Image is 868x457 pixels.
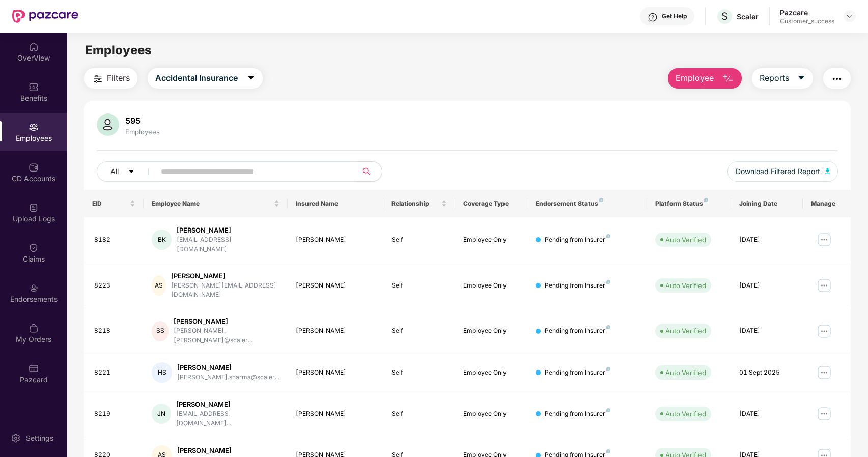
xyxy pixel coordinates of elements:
div: [PERSON_NAME].sharma@scaler... [177,373,279,382]
div: Employee Only [463,235,519,245]
span: caret-down [247,74,255,83]
img: svg+xml;base64,PHN2ZyBpZD0iVXBsb2FkX0xvZ3MiIGRhdGEtbmFtZT0iVXBsb2FkIExvZ3MiIHhtbG5zPSJodHRwOi8vd3... [29,203,39,213]
button: Employee [668,68,742,89]
img: svg+xml;base64,PHN2ZyBpZD0iQ0RfQWNjb3VudHMiIGRhdGEtbmFtZT0iQ0QgQWNjb3VudHMiIHhtbG5zPSJodHRwOi8vd3... [29,162,39,173]
img: svg+xml;base64,PHN2ZyB4bWxucz0iaHR0cDovL3d3dy53My5vcmcvMjAwMC9zdmciIHdpZHRoPSI4IiBoZWlnaHQ9IjgiIH... [606,408,610,412]
img: New Pazcare Logo [12,10,78,23]
img: svg+xml;base64,PHN2ZyB4bWxucz0iaHR0cDovL3d3dy53My5vcmcvMjAwMC9zdmciIHdpZHRoPSIyNCIgaGVpZ2h0PSIyNC... [92,73,104,85]
div: Auto Verified [665,409,706,419]
div: Pending from Insurer [545,409,610,419]
img: svg+xml;base64,PHN2ZyB4bWxucz0iaHR0cDovL3d3dy53My5vcmcvMjAwMC9zdmciIHdpZHRoPSI4IiBoZWlnaHQ9IjgiIH... [606,449,610,453]
th: Employee Name [144,190,287,217]
th: Manage [803,190,851,217]
div: Settings [23,433,57,443]
div: [DATE] [739,235,795,245]
img: svg+xml;base64,PHN2ZyB4bWxucz0iaHR0cDovL3d3dy53My5vcmcvMjAwMC9zdmciIHdpZHRoPSIyNCIgaGVpZ2h0PSIyNC... [831,73,843,85]
img: svg+xml;base64,PHN2ZyB4bWxucz0iaHR0cDovL3d3dy53My5vcmcvMjAwMC9zdmciIHhtbG5zOnhsaW5rPSJodHRwOi8vd3... [97,113,119,136]
div: Auto Verified [665,235,706,245]
div: Employee Only [463,281,519,291]
div: Scaler [737,12,759,21]
div: [DATE] [739,409,795,419]
div: [PERSON_NAME] [296,326,375,336]
div: [PERSON_NAME] [171,271,279,281]
span: Relationship [391,199,439,208]
span: Download Filtered Report [736,166,820,177]
img: svg+xml;base64,PHN2ZyBpZD0iRW1wbG95ZWVzIiB4bWxucz0iaHR0cDovL3d3dy53My5vcmcvMjAwMC9zdmciIHdpZHRoPS... [29,122,39,132]
img: svg+xml;base64,PHN2ZyBpZD0iQmVuZWZpdHMiIHhtbG5zPSJodHRwOi8vd3d3LnczLm9yZy8yMDAwL3N2ZyIgd2lkdGg9Ij... [29,82,39,92]
span: Filters [107,72,130,84]
div: Pending from Insurer [545,235,610,245]
button: search [357,161,382,182]
div: [PERSON_NAME] [296,281,375,291]
img: manageButton [816,364,832,381]
div: [PERSON_NAME] [177,446,250,455]
button: Allcaret-down [97,161,159,182]
div: [DATE] [739,326,795,336]
img: svg+xml;base64,PHN2ZyBpZD0iSG9tZSIgeG1sbnM9Imh0dHA6Ly93d3cudzMub3JnLzIwMDAvc3ZnIiB3aWR0aD0iMjAiIG... [29,42,39,52]
img: svg+xml;base64,PHN2ZyB4bWxucz0iaHR0cDovL3d3dy53My5vcmcvMjAwMC9zdmciIHdpZHRoPSI4IiBoZWlnaHQ9IjgiIH... [606,234,610,238]
span: All [110,166,119,177]
th: Coverage Type [455,190,527,217]
img: manageButton [816,232,832,248]
div: 595 [123,116,162,126]
button: Reportscaret-down [752,68,813,89]
img: svg+xml;base64,PHN2ZyB4bWxucz0iaHR0cDovL3d3dy53My5vcmcvMjAwMC9zdmciIHdpZHRoPSI4IiBoZWlnaHQ9IjgiIH... [704,198,708,202]
div: Pending from Insurer [545,368,610,378]
img: svg+xml;base64,PHN2ZyB4bWxucz0iaHR0cDovL3d3dy53My5vcmcvMjAwMC9zdmciIHdpZHRoPSI4IiBoZWlnaHQ9IjgiIH... [599,198,603,202]
th: Relationship [383,190,455,217]
img: svg+xml;base64,PHN2ZyBpZD0iTXlfT3JkZXJzIiBkYXRhLW5hbWU9Ik15IE9yZGVycyIgeG1sbnM9Imh0dHA6Ly93d3cudz... [29,323,39,333]
div: Employees [123,128,162,136]
th: Insured Name [288,190,383,217]
div: AS [152,275,166,296]
span: EID [92,199,128,208]
div: Pending from Insurer [545,326,610,336]
img: svg+xml;base64,PHN2ZyBpZD0iRW5kb3JzZW1lbnRzIiB4bWxucz0iaHR0cDovL3d3dy53My5vcmcvMjAwMC9zdmciIHdpZH... [29,283,39,293]
th: EID [84,190,144,217]
div: 8218 [94,326,136,336]
div: Self [391,281,447,291]
img: svg+xml;base64,PHN2ZyB4bWxucz0iaHR0cDovL3d3dy53My5vcmcvMjAwMC9zdmciIHdpZHRoPSI4IiBoZWlnaHQ9IjgiIH... [606,367,610,371]
div: [PERSON_NAME] [177,363,279,373]
img: svg+xml;base64,PHN2ZyBpZD0iSGVscC0zMngzMiIgeG1sbnM9Imh0dHA6Ly93d3cudzMub3JnLzIwMDAvc3ZnIiB3aWR0aD... [648,12,658,22]
div: Pazcare [780,8,834,17]
div: Endorsement Status [536,199,639,208]
div: Self [391,235,447,245]
img: svg+xml;base64,PHN2ZyB4bWxucz0iaHR0cDovL3d3dy53My5vcmcvMjAwMC9zdmciIHdpZHRoPSI4IiBoZWlnaHQ9IjgiIH... [606,280,610,284]
div: Get Help [662,12,687,20]
img: svg+xml;base64,PHN2ZyB4bWxucz0iaHR0cDovL3d3dy53My5vcmcvMjAwMC9zdmciIHhtbG5zOnhsaW5rPSJodHRwOi8vd3... [722,73,734,85]
div: Auto Verified [665,367,706,378]
div: Employee Only [463,326,519,336]
div: Employee Only [463,368,519,378]
img: svg+xml;base64,PHN2ZyBpZD0iUGF6Y2FyZCIgeG1sbnM9Imh0dHA6Ly93d3cudzMub3JnLzIwMDAvc3ZnIiB3aWR0aD0iMj... [29,363,39,374]
div: SS [152,321,168,341]
div: Customer_success [780,17,834,25]
button: Filters [84,68,137,89]
span: S [721,10,728,22]
div: [PERSON_NAME] [296,235,375,245]
div: 8221 [94,368,136,378]
span: Employee [676,72,714,84]
img: svg+xml;base64,PHN2ZyBpZD0iQ2xhaW0iIHhtbG5zPSJodHRwOi8vd3d3LnczLm9yZy8yMDAwL3N2ZyIgd2lkdGg9IjIwIi... [29,243,39,253]
div: [PERSON_NAME] [177,225,279,235]
div: [PERSON_NAME].[PERSON_NAME]@scaler... [174,326,279,346]
span: Reports [760,72,789,84]
div: BK [152,230,172,250]
div: [PERSON_NAME] [296,409,375,419]
span: Employees [85,43,152,58]
div: [PERSON_NAME] [296,368,375,378]
div: Self [391,368,447,378]
div: Pending from Insurer [545,281,610,291]
div: HS [152,362,172,383]
span: Accidental Insurance [155,72,238,84]
img: manageButton [816,406,832,422]
div: Self [391,409,447,419]
th: Joining Date [731,190,803,217]
div: [PERSON_NAME] [176,399,279,409]
img: svg+xml;base64,PHN2ZyBpZD0iRHJvcGRvd24tMzJ4MzIiIHhtbG5zPSJodHRwOi8vd3d3LnczLm9yZy8yMDAwL3N2ZyIgd2... [846,12,854,20]
img: manageButton [816,277,832,294]
div: [PERSON_NAME][EMAIL_ADDRESS][DOMAIN_NAME] [171,281,279,300]
div: 8219 [94,409,136,419]
div: Auto Verified [665,326,706,336]
img: svg+xml;base64,PHN2ZyBpZD0iU2V0dGluZy0yMHgyMCIgeG1sbnM9Imh0dHA6Ly93d3cudzMub3JnLzIwMDAvc3ZnIiB3aW... [11,433,21,443]
div: [EMAIL_ADDRESS][DOMAIN_NAME] [177,235,279,254]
